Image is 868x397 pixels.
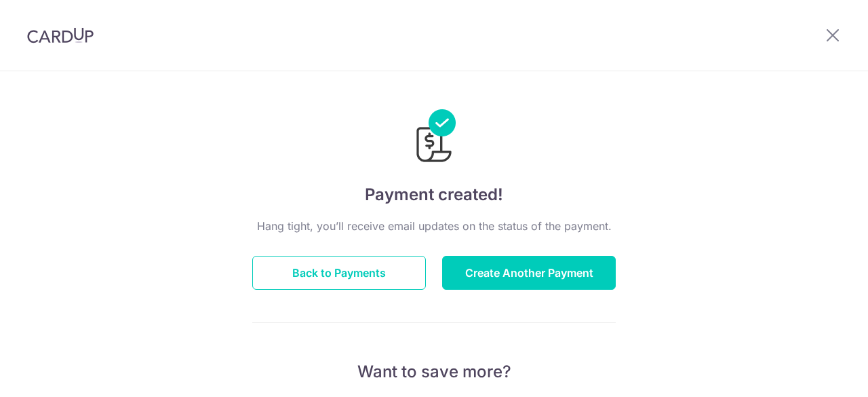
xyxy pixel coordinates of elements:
[442,256,616,290] button: Create Another Payment
[252,256,426,290] button: Back to Payments
[252,361,616,383] p: Want to save more?
[252,218,616,234] p: Hang tight, you’ll receive email updates on the status of the payment.
[27,27,94,43] img: CardUp
[252,183,616,207] h4: Payment created!
[412,109,456,166] img: Payments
